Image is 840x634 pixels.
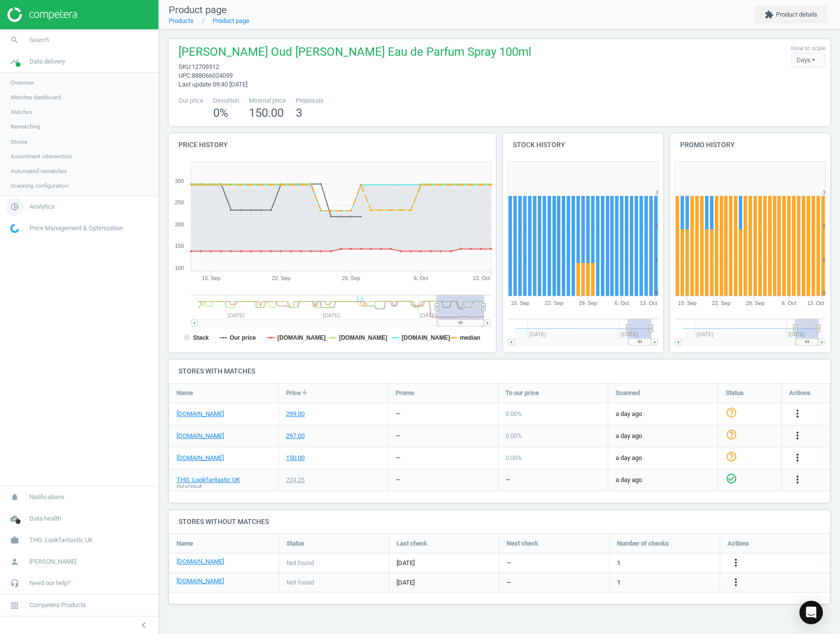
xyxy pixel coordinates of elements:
[726,407,737,418] i: help_outline
[726,451,737,462] i: help_outline
[640,300,657,306] tspan: 13. Oct
[249,106,284,120] span: 150.00
[178,81,247,88] span: Last update 09:40 [DATE]
[5,197,24,216] i: pie_chart_outlined
[339,334,387,341] tspan: [DOMAIN_NAME]
[192,72,233,79] span: 888066024099
[792,408,803,420] button: more_vert
[29,202,55,211] span: Analytics
[177,557,224,566] a: [DOMAIN_NAME]
[249,96,286,105] span: Minimal price
[730,576,742,588] i: more_vert
[10,224,19,233] img: wGWNvw8QSZomAAAAABJRU5ErkJggg==
[615,300,629,306] tspan: 6. Oct
[396,454,400,462] div: —
[272,275,290,281] tspan: 22. Sep
[807,300,824,306] tspan: 13. Oct
[578,300,597,306] tspan: 29. Sep
[169,17,194,24] a: Products
[5,509,24,528] i: cloud_done
[29,57,65,66] span: Data delivery
[296,106,302,120] span: 3
[655,223,658,229] text: 2
[5,31,24,49] i: search
[177,432,224,440] a: [DOMAIN_NAME]
[11,108,32,116] span: Matches
[11,138,27,146] span: Stores
[782,300,796,306] tspan: 6. Oct
[511,300,530,306] tspan: 15. Sep
[286,410,305,418] div: 299.00
[5,531,24,549] i: work
[402,334,450,341] tspan: [DOMAIN_NAME]
[396,432,400,440] div: —
[507,578,511,587] span: —
[617,539,669,548] span: Number of checks
[178,63,192,70] span: sku :
[730,557,742,568] i: more_vert
[670,133,830,156] h4: Promo history
[178,72,192,79] span: upc :
[746,300,764,306] tspan: 29. Sep
[616,432,710,440] span: a day ago
[655,290,658,296] text: 0
[286,389,301,397] span: Price
[728,539,749,548] span: Actions
[29,514,61,523] span: Data health
[730,576,742,589] button: more_vert
[617,559,620,568] span: 1
[132,619,156,632] button: chevron_left
[655,190,658,196] text: 3
[177,410,224,418] a: [DOMAIN_NAME]
[286,454,305,462] div: 150.00
[822,290,825,296] text: 0
[177,539,193,548] span: Name
[397,578,491,587] span: [DATE]
[177,389,193,397] span: Name
[792,452,803,463] i: more_vert
[414,275,428,281] tspan: 6. Oct
[822,190,825,196] text: 3
[396,389,414,397] span: Promo
[655,257,658,262] text: 1
[29,36,49,44] span: Search
[175,178,184,184] text: 300
[301,388,309,396] i: arrow_downward
[11,123,41,131] span: Rematching
[29,601,86,610] span: Competera Products
[11,153,72,160] span: Assortment intersection
[822,257,825,262] text: 1
[506,476,510,484] div: —
[616,454,710,462] span: a day ago
[396,476,400,484] div: —
[287,559,314,568] span: Not found
[730,557,742,569] button: more_vert
[791,44,825,53] label: How to scale
[822,223,825,229] text: 2
[138,619,150,631] i: chevron_left
[177,577,224,586] a: [DOMAIN_NAME]
[175,199,184,205] text: 250
[286,476,305,484] div: 224.25
[792,474,803,486] button: more_vert
[726,389,744,397] span: Status
[616,389,640,397] span: Scanned
[792,474,803,485] i: more_vert
[616,410,710,418] span: a day ago
[342,275,360,281] tspan: 29. Sep
[397,559,491,568] span: [DATE]
[678,300,697,306] tspan: 15. Sep
[277,334,326,341] tspan: [DOMAIN_NAME]
[193,334,209,341] tspan: Stack
[11,167,67,175] span: Automated rematches
[169,360,830,383] h4: Stores with matches
[726,473,737,484] i: check_circle_outline
[169,4,227,16] span: Product page
[29,536,93,545] span: THG. Lookfantastic UK
[213,96,239,105] span: Deviation
[286,432,305,440] div: 297.00
[712,300,730,306] tspan: 22. Sep
[507,539,538,548] span: Next check
[754,6,828,23] button: extensionProduct details
[789,389,811,397] span: Actions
